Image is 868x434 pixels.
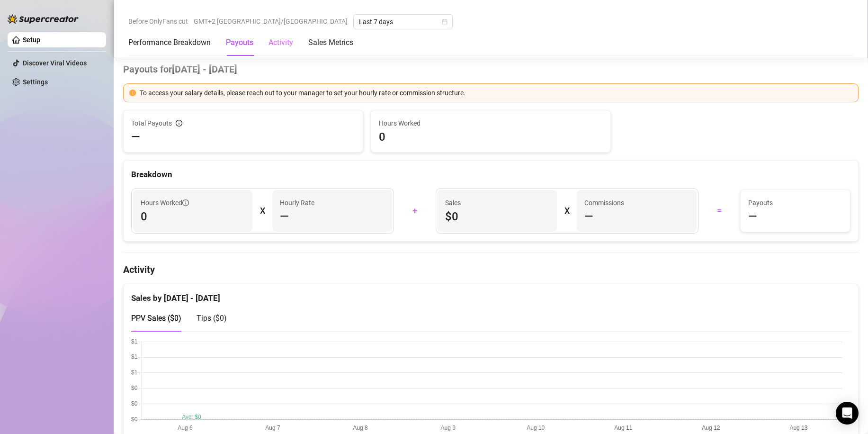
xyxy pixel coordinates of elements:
[131,284,850,305] div: Sales by [DATE] - [DATE]
[131,314,181,323] span: PPV Sales ( $0 )
[836,402,859,425] div: Open Intercom Messenger
[400,203,430,218] div: +
[23,59,87,67] a: Discover Viral Videos
[141,209,245,224] span: 0
[23,78,48,86] a: Settings
[176,120,182,127] span: info-circle
[564,203,569,218] div: X
[23,36,40,44] a: Setup
[584,198,624,208] article: Commissions
[129,90,136,96] span: exclamation-circle
[182,199,189,206] span: info-circle
[704,203,734,218] div: =
[131,118,172,128] span: Total Payouts
[280,198,314,208] article: Hourly Rate
[584,209,593,224] span: —
[445,209,549,224] span: $0
[308,37,353,48] div: Sales Metrics
[442,19,447,25] span: calendar
[194,14,348,28] span: GMT+2 [GEOGRAPHIC_DATA]/[GEOGRAPHIC_DATA]
[268,37,293,48] div: Activity
[379,129,603,145] span: 0
[379,118,603,128] span: Hours Worked
[280,209,289,224] span: —
[445,198,549,208] span: Sales
[128,37,211,48] div: Performance Breakdown
[131,129,140,145] span: —
[131,168,850,181] div: Breakdown
[748,198,842,208] span: Payouts
[226,37,253,48] div: Payouts
[141,198,189,208] span: Hours Worked
[359,15,447,29] span: Last 7 days
[123,263,859,276] h4: Activity
[748,209,757,224] span: —
[260,203,265,218] div: X
[140,88,852,98] div: To access your salary details, please reach out to your manager to set your hourly rate or commis...
[123,63,859,76] h4: Payouts for [DATE] - [DATE]
[197,314,227,323] span: Tips ( $0 )
[8,14,79,24] img: logo-BBDzfeDw.svg
[128,14,188,28] span: Before OnlyFans cut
